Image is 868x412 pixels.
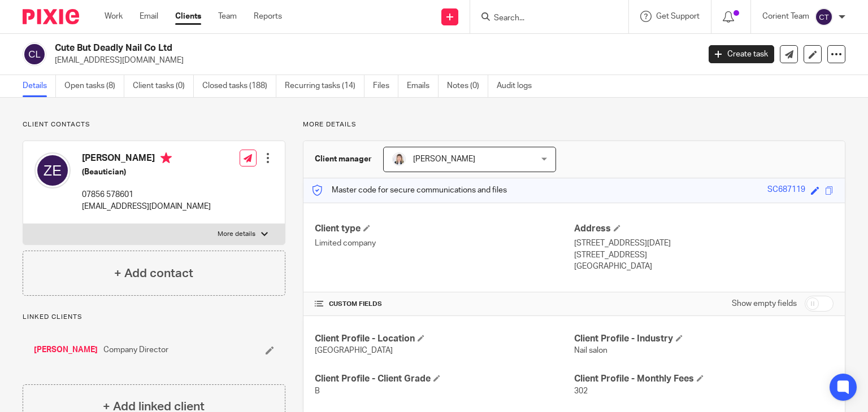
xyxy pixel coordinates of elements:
[315,373,574,385] h4: Client Profile - Client Grade
[218,11,237,22] a: Team
[574,373,834,385] h4: Client Profile - Monthly Fees
[82,166,211,178] h5: (Beautician)
[133,75,194,97] a: Client tasks (0)
[82,201,211,212] p: [EMAIL_ADDRESS][DOMAIN_NAME]
[55,55,692,66] p: [EMAIL_ADDRESS][DOMAIN_NAME]
[574,333,834,345] h4: Client Profile - Industry
[767,184,805,197] div: SC687119
[493,14,594,24] input: Search
[23,9,79,24] img: Pixie
[23,75,56,97] a: Details
[447,75,488,97] a: Notes (0)
[315,154,372,165] h3: Client manager
[315,333,574,345] h4: Client Profile - Location
[34,344,98,356] a: [PERSON_NAME]
[709,45,774,63] a: Create task
[815,8,833,26] img: svg%3E
[656,12,700,20] span: Get Support
[218,230,255,239] p: More details
[574,249,834,261] p: [STREET_ADDRESS]
[202,75,276,97] a: Closed tasks (188)
[303,120,845,129] p: More details
[23,42,46,66] img: svg%3E
[574,387,588,395] span: 302
[114,265,193,282] h4: + Add contact
[103,344,168,356] span: Company Director
[574,347,607,354] span: Nail salon
[407,75,439,97] a: Emails
[34,152,71,189] img: svg%3E
[497,75,540,97] a: Audit logs
[574,261,834,272] p: [GEOGRAPHIC_DATA]
[732,298,797,309] label: Show empty fields
[762,11,809,22] p: Corient Team
[392,152,406,166] img: Carlean%20Parker%20Pic.jpg
[312,185,507,196] p: Master code for secure communications and files
[574,238,834,249] p: [STREET_ADDRESS][DATE]
[373,75,398,97] a: Files
[315,387,320,395] span: B
[55,42,565,54] h2: Cute But Deadly Nail Co Ltd
[82,152,211,166] h4: [PERSON_NAME]
[285,75,364,97] a: Recurring tasks (14)
[175,11,201,22] a: Clients
[315,347,393,354] span: [GEOGRAPHIC_DATA]
[413,155,475,163] span: [PERSON_NAME]
[315,238,574,249] p: Limited company
[160,152,172,164] i: Primary
[140,11,158,22] a: Email
[82,189,211,200] p: 07856 578601
[254,11,282,22] a: Reports
[23,120,285,129] p: Client contacts
[574,223,834,235] h4: Address
[315,223,574,235] h4: Client type
[315,300,574,309] h4: CUSTOM FIELDS
[105,11,123,22] a: Work
[23,313,285,322] p: Linked clients
[64,75,124,97] a: Open tasks (8)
